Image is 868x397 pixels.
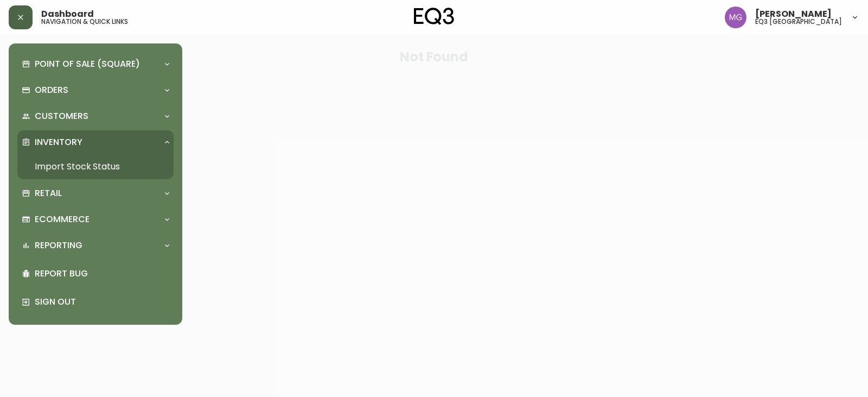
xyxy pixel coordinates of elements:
[17,181,174,205] div: Retail
[17,234,174,257] div: Reporting
[17,154,174,179] a: Import Stock Status
[35,110,88,122] p: Customers
[35,187,62,199] p: Retail
[35,58,140,70] p: Point of Sale (Square)
[35,268,169,280] p: Report Bug
[17,52,174,76] div: Point of Sale (Square)
[41,18,128,25] h5: navigation & quick links
[17,78,174,102] div: Orders
[35,240,82,251] p: Reporting
[725,7,746,28] img: de8837be2a95cd31bb7c9ae23fe16153
[35,84,68,96] p: Orders
[414,8,454,25] img: logo
[35,136,82,148] p: Inventory
[35,296,169,308] p: Sign Out
[17,130,174,154] div: Inventory
[41,10,94,18] span: Dashboard
[17,288,174,316] div: Sign Out
[755,10,832,18] span: [PERSON_NAME]
[17,207,174,231] div: Ecommerce
[755,18,842,25] h5: eq3 [GEOGRAPHIC_DATA]
[17,104,174,128] div: Customers
[17,260,174,288] div: Report Bug
[35,213,90,225] p: Ecommerce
